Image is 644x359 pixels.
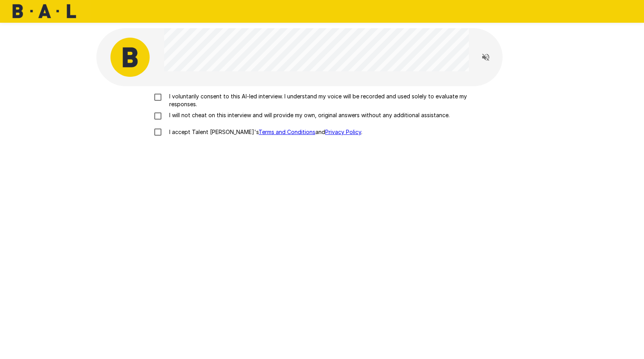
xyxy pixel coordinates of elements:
a: Privacy Policy [325,129,361,135]
p: I accept Talent [PERSON_NAME]'s and . [166,128,362,136]
p: I voluntarily consent to this AI-led interview. I understand my voice will be recorded and used s... [166,92,494,108]
img: bal_avatar.png [110,38,150,77]
p: I will not cheat on this interview and will provide my own, original answers without any addition... [166,111,450,119]
a: Terms and Conditions [259,129,315,135]
button: Read questions aloud [478,49,494,65]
